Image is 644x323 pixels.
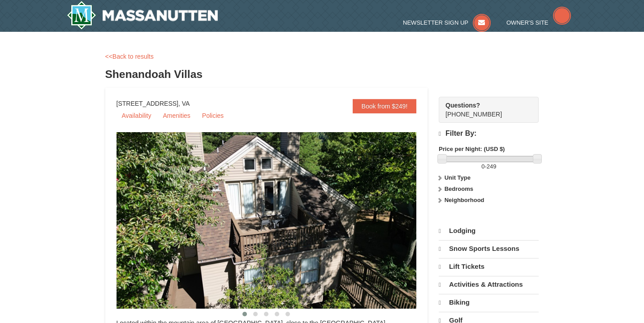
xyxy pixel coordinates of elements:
a: Activities & Attractions [439,276,539,293]
a: Newsletter Sign Up [403,19,491,26]
img: 19219019-2-e70bf45f.jpg [117,132,439,309]
label: - [439,162,539,171]
strong: Price per Night: (USD $) [439,146,505,152]
a: Owner's Site [506,19,571,26]
strong: Questions? [445,102,480,109]
span: Newsletter Sign Up [403,19,468,26]
strong: Bedrooms [445,185,473,192]
span: 249 [487,163,497,170]
a: <<Back to results [105,53,154,60]
a: Biking [439,294,539,311]
h3: Shenandoah Villas [105,65,539,83]
a: Policies [197,109,229,122]
strong: Neighborhood [445,197,484,203]
a: Massanutten Resort [67,1,218,30]
span: [PHONE_NUMBER] [445,101,523,118]
a: Lift Tickets [439,258,539,275]
a: Snow Sports Lessons [439,240,539,257]
span: Owner's Site [506,19,549,26]
a: Amenities [157,109,195,122]
img: Massanutten Resort Logo [67,1,218,30]
strong: Unit Type [445,174,471,181]
a: Lodging [439,223,539,239]
a: Availability [117,109,157,122]
span: 0 [481,163,484,170]
a: Book from $249! [353,99,417,113]
h4: Filter By: [439,129,539,138]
